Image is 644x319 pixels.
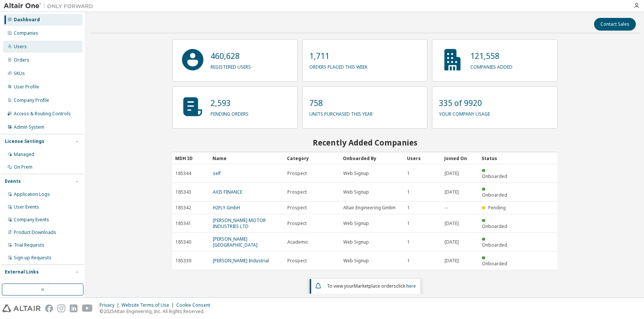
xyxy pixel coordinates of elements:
div: Access & Routing Controls [14,111,71,117]
p: orders placed this week [309,62,367,70]
div: Website Terms of Use [121,302,176,308]
span: Onboarded [482,260,507,267]
span: Web Signup [343,171,369,176]
div: Orders [14,57,29,63]
div: Category [287,152,337,164]
span: Prospect [287,258,307,264]
p: 1,711 [309,50,367,62]
div: Sign-up Requests [14,255,51,261]
img: altair_logo.svg [2,304,41,312]
p: 335 of 9920 [439,97,490,109]
span: 1 [407,171,410,176]
p: pending orders [211,109,249,117]
div: Companies [14,30,38,36]
span: Onboarded [482,242,507,248]
span: 1 [407,258,410,264]
span: To view your click [327,283,416,289]
div: Managed [14,151,34,157]
span: Onboarded [482,173,507,179]
span: [DATE] [445,258,459,264]
button: Contact Sales [594,18,636,31]
img: linkedin.svg [70,304,78,312]
div: Dashboard [14,17,40,23]
a: H2FLY GmbH [213,204,240,211]
a: [PERSON_NAME][GEOGRAPHIC_DATA] [213,236,258,248]
img: Altair One [4,2,97,10]
p: registered users [211,62,251,70]
a: here [406,283,416,289]
span: 185342 [176,205,191,211]
div: Onboarded By [343,152,401,164]
p: your company usage [439,109,490,117]
div: Status [482,152,513,164]
span: 185344 [176,171,191,176]
div: On Prem [14,164,32,170]
span: Prospect [287,171,307,176]
span: 1 [407,205,410,211]
span: Academic [287,239,308,245]
div: External Links [5,269,39,275]
img: instagram.svg [57,304,65,312]
span: 1 [407,239,410,245]
span: 1 [407,189,410,195]
span: [DATE] [445,221,459,226]
em: Marketplace orders [354,283,396,289]
div: User Events [14,204,39,210]
div: Users [407,152,438,164]
div: Admin System [14,124,44,130]
span: Pending [488,204,506,211]
div: Joined On [444,152,476,164]
h2: Recently Added Companies [172,138,558,147]
p: units purchased this year [309,109,373,117]
span: Prospect [287,189,307,195]
div: MDH ID [175,152,206,164]
span: Prospect [287,205,307,211]
span: 185339 [176,258,191,264]
p: © 2025 Altair Engineering, Inc. All Rights Reserved. [100,308,215,315]
span: Onboarded [482,223,507,229]
div: Company Profile [14,97,49,103]
p: 2,593 [211,97,249,109]
p: 758 [309,97,373,109]
span: Web Signup [343,258,369,264]
div: Cookie Consent [176,302,215,308]
span: Web Signup [343,221,369,226]
div: SKUs [14,71,25,76]
p: companies added [470,62,512,70]
div: Name [212,152,281,164]
span: Altair Engineering GmbH [343,205,395,211]
span: [DATE] [445,189,459,195]
p: 460,628 [211,50,251,62]
div: Application Logs [14,191,50,197]
div: User Profile [14,84,39,90]
div: Product Downloads [14,229,56,235]
span: 1 [407,221,410,226]
div: Users [14,44,27,50]
span: -- [445,205,448,211]
span: 185341 [176,221,191,226]
a: [PERSON_NAME] Industrial [213,257,269,264]
span: [DATE] [445,171,459,176]
span: Onboarded [482,192,507,198]
div: Trial Requests [14,242,44,248]
a: self [213,170,221,176]
span: 185343 [176,189,191,195]
p: 121,558 [470,50,512,62]
div: Company Events [14,217,49,223]
a: [PERSON_NAME] MOTOR INDUSTRIES LTD [213,217,266,229]
div: Events [5,178,21,184]
span: Prospect [287,221,307,226]
span: [DATE] [445,239,459,245]
div: Privacy [100,302,121,308]
span: Web Signup [343,189,369,195]
a: AXIS FINANCE [213,189,242,195]
div: License Settings [5,138,44,144]
span: Web Signup [343,239,369,245]
img: youtube.svg [82,304,93,312]
img: facebook.svg [45,304,53,312]
span: 185340 [176,239,191,245]
span: Units Usage BI [14,282,50,288]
